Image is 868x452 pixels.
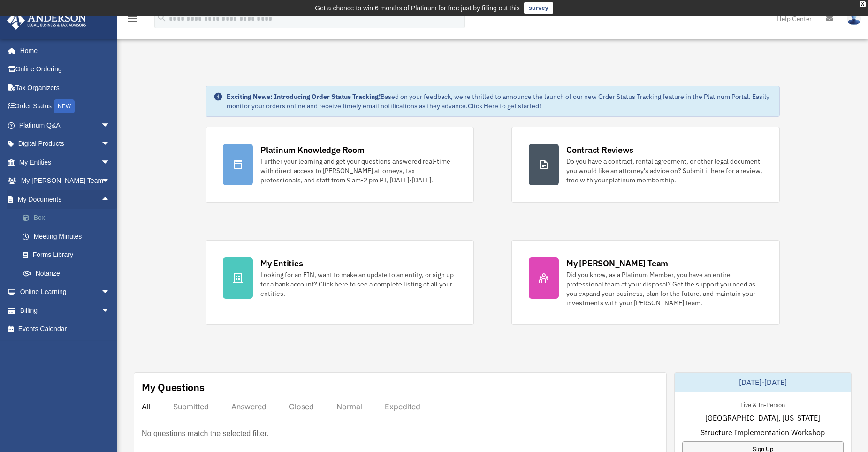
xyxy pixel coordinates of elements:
[511,240,780,325] a: My [PERSON_NAME] Team Did you know, as a Platinum Member, you have an entire professional team at...
[173,402,209,411] div: Submitted
[7,283,124,301] a: Online Learningarrow_drop_down
[524,2,553,14] a: survey
[142,380,205,394] div: My Questions
[7,60,124,79] a: Online Ordering
[733,399,792,409] div: Live & In-Person
[101,153,120,172] span: arrow_drop_down
[142,427,268,440] p: No questions match the selected filter.
[315,2,520,14] div: Get a chance to win 6 months of Platinum for free just by filling out this
[227,92,381,101] strong: Exciting News: Introducing Order Status Tracking!
[260,157,457,185] div: Further your learning and get your questions answered real-time with direct access to [PERSON_NAM...
[847,12,861,25] img: User Pic
[101,116,120,135] span: arrow_drop_down
[385,402,420,411] div: Expedited
[157,13,167,23] i: search
[289,402,314,411] div: Closed
[101,135,120,154] span: arrow_drop_down
[336,402,362,411] div: Normal
[206,240,474,325] a: My Entities Looking for an EIN, want to make an update to an entity, or sign up for a bank accoun...
[566,270,762,308] div: Did you know, as a Platinum Member, you have an entire professional team at your disposal? Get th...
[101,283,120,302] span: arrow_drop_down
[468,102,541,110] a: Click Here to get started!
[101,190,120,209] span: arrow_drop_up
[101,301,120,320] span: arrow_drop_down
[13,227,124,246] a: Meeting Minutes
[260,257,303,269] div: My Entities
[13,209,124,227] a: Box
[13,246,124,264] a: Forms Library
[142,402,151,411] div: All
[101,172,120,191] span: arrow_drop_down
[7,41,120,60] a: Home
[511,127,780,203] a: Contract Reviews Do you have a contract, rental agreement, or other legal document you would like...
[675,373,852,392] div: [DATE]-[DATE]
[54,99,75,113] div: NEW
[260,270,457,298] div: Looking for an EIN, want to make an update to an entity, or sign up for a bank account? Click her...
[227,92,772,111] div: Based on your feedback, we're thrilled to announce the launch of our new Order Status Tracking fe...
[7,78,124,97] a: Tax Organizers
[127,13,138,24] i: menu
[7,301,124,320] a: Billingarrow_drop_down
[566,144,633,156] div: Contract Reviews
[566,257,668,269] div: My [PERSON_NAME] Team
[127,16,138,24] a: menu
[7,97,124,116] a: Order StatusNEW
[7,190,124,209] a: My Documentsarrow_drop_up
[700,427,825,438] span: Structure Implementation Workshop
[7,116,124,135] a: Platinum Q&Aarrow_drop_down
[231,402,266,411] div: Answered
[7,320,124,339] a: Events Calendar
[13,264,124,283] a: Notarize
[7,172,124,190] a: My [PERSON_NAME] Teamarrow_drop_down
[566,157,762,185] div: Do you have a contract, rental agreement, or other legal document you would like an attorney's ad...
[260,144,365,156] div: Platinum Knowledge Room
[7,153,124,172] a: My Entitiesarrow_drop_down
[705,412,820,423] span: [GEOGRAPHIC_DATA], [US_STATE]
[4,11,89,30] img: Anderson Advisors Platinum Portal
[860,1,866,7] div: close
[206,127,474,203] a: Platinum Knowledge Room Further your learning and get your questions answered real-time with dire...
[7,135,124,153] a: Digital Productsarrow_drop_down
